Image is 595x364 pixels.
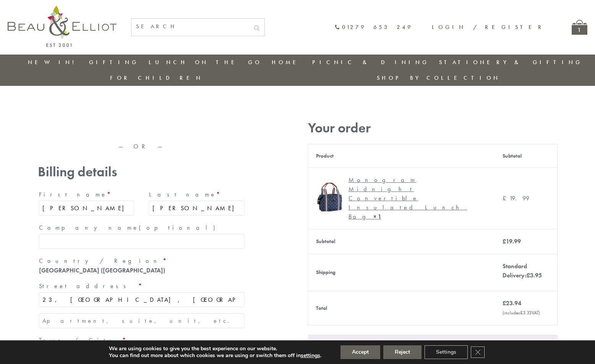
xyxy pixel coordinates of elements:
input: SEARCH [131,19,249,34]
span: £ [503,299,506,307]
bdi: 3.95 [527,271,542,279]
a: Stationery & Gifting [439,58,582,66]
input: Apartment, suite, unit, etc. (optional) [39,313,245,328]
strong: [GEOGRAPHIC_DATA] ([GEOGRAPHIC_DATA]) [39,266,165,274]
a: For Children [110,74,203,82]
label: Standard Delivery: [503,262,542,279]
a: Home [272,58,302,66]
small: (includes VAT) [503,309,540,316]
span: £ [527,271,530,279]
div: Monogram Midnight Convertible Insulated Lunch Bag [349,176,482,221]
th: Product [308,144,495,168]
button: Settings [425,345,468,359]
a: Lunch On The Go [149,58,262,66]
h3: Your order [308,120,558,136]
bdi: 19.99 [503,237,521,245]
bdi: 23.94 [503,299,521,307]
p: We are using cookies to give you the best experience on our website. [109,345,321,352]
a: Gifting [89,58,139,66]
a: Picnic & Dining [312,58,429,66]
span: (optional) [139,224,220,232]
label: Street address [39,280,245,292]
img: logo [8,6,117,47]
a: 1 [572,20,587,35]
a: 01279 653 249 [334,24,413,31]
th: Total [308,291,495,325]
button: Close GDPR Cookie Banner [471,346,485,358]
span: £ [520,309,523,316]
label: Last name [149,188,245,201]
p: You can find out more about which cookies we are using or switch them off in . [109,352,321,359]
a: Shop by collection [377,74,500,82]
label: Country / Region [39,255,245,267]
span: £ [503,194,509,202]
iframe: Secure express checkout frame [142,117,247,135]
label: First name [39,188,135,201]
a: Login / Register [432,23,545,31]
iframe: Secure express checkout frame [36,117,141,135]
button: Accept [340,345,380,359]
span: £ [503,237,506,245]
th: Subtotal [308,229,495,254]
button: settings [301,352,320,359]
bdi: 19.99 [503,194,529,202]
strong: × 1 [373,213,381,221]
input: House number and street name [39,292,245,307]
a: New in! [28,58,79,66]
a: Monogram Midnight Convertible Lunch Bag Monogram Midnight Convertible Insulated Lunch Bag× 1 [316,176,487,221]
button: Reject [383,345,422,359]
th: Shipping [308,254,495,291]
label: Town / City [39,334,245,346]
span: 3.33 [520,309,532,316]
img: Monogram Midnight Convertible Lunch Bag [316,183,345,211]
th: Subtotal [495,144,557,168]
p: — OR — [38,143,246,150]
label: Company name [39,222,245,234]
h3: Billing details [38,164,246,180]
